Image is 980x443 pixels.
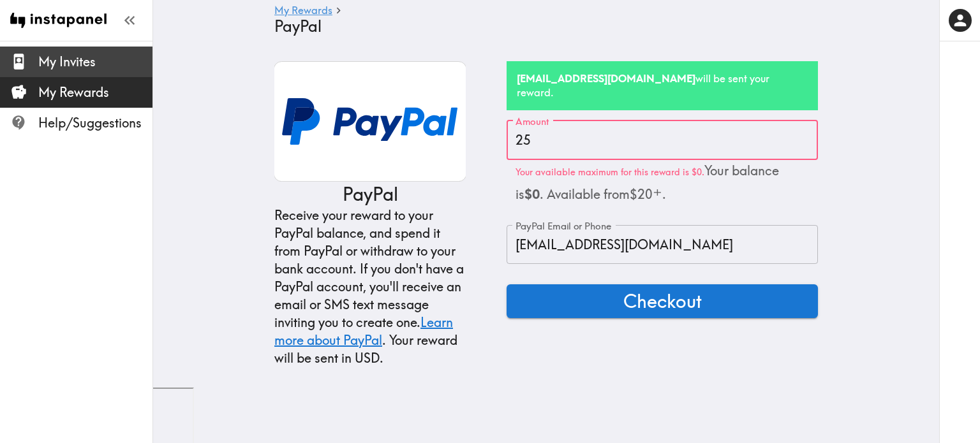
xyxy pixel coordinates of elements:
[623,288,702,314] span: Checkout
[517,72,695,85] b: [EMAIL_ADDRESS][DOMAIN_NAME]
[38,84,152,101] span: My Rewards
[653,184,662,206] span: ⁺
[516,115,549,129] label: Amount
[38,53,152,71] span: My Invites
[343,182,398,207] p: PayPal
[524,186,540,202] b: $0
[38,114,152,132] span: Help/Suggestions
[274,207,466,367] div: Receive your reward to your PayPal balance, and spend it from PayPal or withdraw to your bank acc...
[274,17,808,36] h4: PayPal
[517,71,808,100] h6: will be sent your reward.
[516,163,779,202] span: Your balance is . Available from $20 .
[516,162,809,205] p: Your available maximum for this reward is $0.
[274,5,332,17] a: My Rewards
[274,61,466,182] img: PayPal
[507,284,818,317] button: Checkout
[516,219,611,233] label: PayPal Email or Phone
